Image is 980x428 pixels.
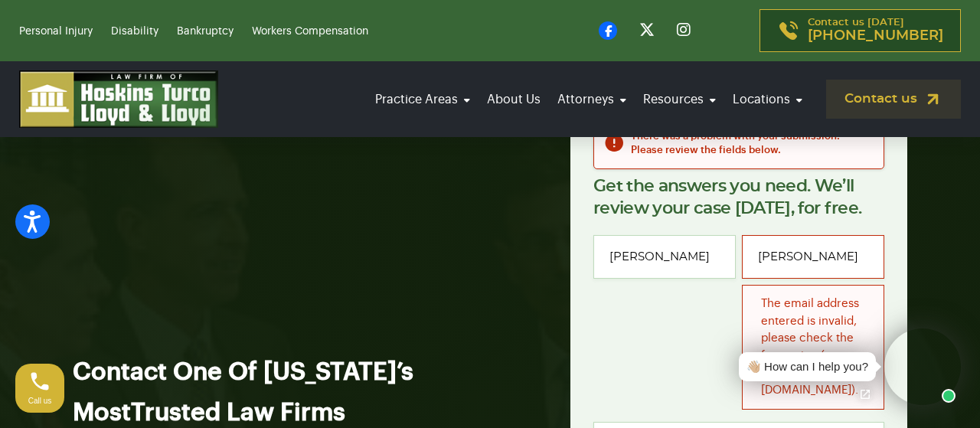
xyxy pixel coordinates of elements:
[808,28,943,44] span: [PHONE_NUMBER]
[111,26,158,37] a: Disability
[728,78,807,121] a: Locations
[826,80,961,119] a: Contact us
[131,400,345,425] span: Trusted Law Firms
[19,70,218,128] img: logo
[631,129,871,156] h2: There was a problem with your submission. Please review the fields below.
[759,9,961,52] a: Contact us [DATE][PHONE_NUMBER]
[19,26,93,37] a: Personal Injury
[639,78,720,121] a: Resources
[593,175,884,220] p: Get the answers you need. We’ll review your case [DATE], for free.
[808,18,943,44] p: Contact us [DATE]
[28,397,52,405] span: Call us
[742,235,884,279] input: Email*
[746,358,868,376] div: 👋🏼 How can I help you?
[553,78,631,121] a: Attorneys
[177,26,234,37] a: Bankruptcy
[252,26,368,37] a: Workers Compensation
[593,235,736,279] input: Full Name
[371,78,475,121] a: Practice Areas
[73,360,413,384] span: Contact One Of [US_STATE]’s
[742,285,884,410] div: The email address entered is invalid, please check the formatting (e.g. [EMAIL_ADDRESS][DOMAIN_NA...
[849,378,881,410] a: Open chat
[482,78,545,121] a: About Us
[73,400,131,425] span: Most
